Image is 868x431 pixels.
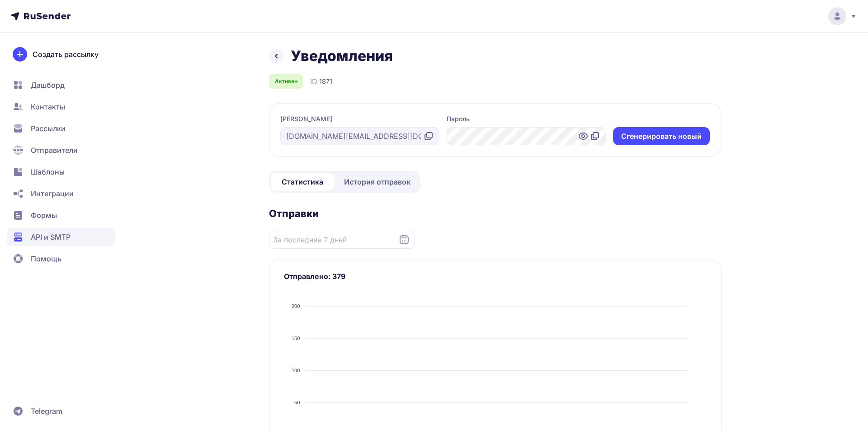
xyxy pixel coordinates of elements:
[33,49,99,60] span: Создать рассылку
[271,173,334,191] a: Статистика
[447,114,470,123] label: Пароль
[613,127,710,145] button: Cгенерировать новый
[31,80,65,90] span: Дашборд
[284,271,707,282] h3: Отправлено: 379
[282,176,323,187] span: Статистика
[31,406,62,417] span: Telegram
[269,231,415,249] input: Datepicker input
[280,114,332,123] label: [PERSON_NAME]
[31,101,65,112] span: Контакты
[31,166,65,177] span: Шаблоны
[269,207,722,220] h2: Отправки
[292,336,300,341] tspan: 150
[31,232,71,242] span: API и SMTP
[292,368,300,373] tspan: 100
[292,303,300,309] tspan: 200
[31,210,57,221] span: Формы
[7,402,115,420] a: Telegram
[275,78,297,85] span: Активен
[336,173,419,191] a: История отправок
[294,400,300,405] tspan: 50
[319,77,332,86] span: 1871
[31,188,74,199] span: Интеграции
[31,145,78,156] span: Отправители
[291,47,393,65] h1: Уведомления
[310,76,332,87] div: ID
[31,123,66,134] span: Рассылки
[31,253,61,264] span: Помощь
[344,176,410,187] span: История отправок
